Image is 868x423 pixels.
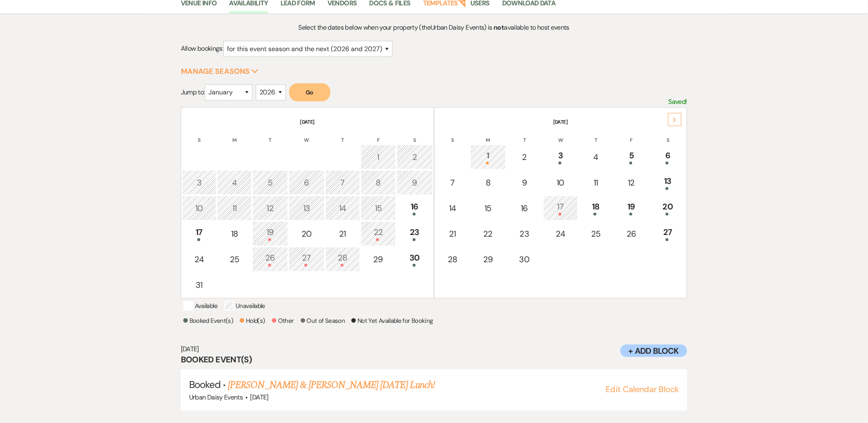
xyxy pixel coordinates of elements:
[222,228,247,240] div: 18
[655,200,681,216] div: 20
[579,127,613,144] th: T
[365,253,392,266] div: 29
[401,226,428,241] div: 23
[187,279,212,291] div: 31
[257,202,283,214] div: 12
[365,176,392,189] div: 8
[511,176,538,189] div: 9
[181,354,687,365] h3: Booked Event(s)
[655,149,681,164] div: 6
[182,108,433,126] th: [DATE]
[618,149,645,164] div: 5
[330,228,356,240] div: 21
[189,378,220,391] span: Booked
[397,127,433,144] th: S
[187,253,212,266] div: 24
[293,202,320,214] div: 13
[507,127,543,144] th: T
[401,176,428,189] div: 9
[583,200,609,216] div: 18
[257,226,283,241] div: 19
[548,176,573,189] div: 10
[181,345,687,354] h6: [DATE]
[435,127,470,144] th: S
[187,226,212,241] div: 17
[351,316,433,326] p: Not Yet Available for Booking
[301,316,345,326] p: Out of Season
[365,202,392,214] div: 15
[475,176,501,189] div: 8
[293,228,320,240] div: 20
[401,251,428,267] div: 30
[511,151,538,163] div: 2
[620,345,687,357] button: + Add Block
[494,23,504,32] strong: not
[181,45,223,53] span: Allow bookings:
[511,253,538,266] div: 30
[224,301,265,311] p: Unavailable
[240,316,265,326] p: Hold(s)
[330,251,356,267] div: 28
[548,149,573,164] div: 3
[511,228,538,240] div: 23
[182,127,217,144] th: S
[440,176,466,189] div: 7
[618,228,645,240] div: 26
[470,127,506,144] th: M
[293,176,320,189] div: 6
[250,393,269,402] span: [DATE]
[440,228,466,240] div: 21
[222,176,247,189] div: 4
[435,108,686,126] th: [DATE]
[244,22,624,33] p: Select the dates below when your property (the Urban Daisy Events ) is available to host events
[289,83,330,101] button: Go
[475,202,501,214] div: 15
[655,226,681,241] div: 27
[187,202,212,214] div: 10
[289,127,325,144] th: W
[330,176,356,189] div: 7
[655,175,681,190] div: 13
[548,228,573,240] div: 24
[183,316,233,326] p: Booked Event(s)
[440,253,466,266] div: 28
[475,228,501,240] div: 22
[253,127,288,144] th: T
[475,149,501,164] div: 1
[401,200,428,216] div: 16
[222,202,247,214] div: 11
[365,151,392,163] div: 1
[365,226,392,241] div: 22
[548,200,573,216] div: 17
[475,253,501,266] div: 29
[181,68,259,75] button: Manage Seasons
[614,127,649,144] th: F
[222,253,247,266] div: 25
[361,127,396,144] th: F
[583,176,609,189] div: 11
[669,96,687,107] p: Saved!
[401,151,428,163] div: 2
[257,176,283,189] div: 5
[181,88,205,96] span: Jump to:
[618,200,645,216] div: 19
[583,151,609,163] div: 4
[330,202,356,214] div: 14
[583,228,609,240] div: 25
[325,127,360,144] th: T
[606,385,679,393] button: Edit Calendar Block
[187,176,212,189] div: 3
[183,301,218,311] p: Available
[293,251,320,267] div: 27
[440,202,466,214] div: 14
[543,127,578,144] th: W
[511,202,538,214] div: 16
[217,127,252,144] th: M
[228,378,435,392] a: [PERSON_NAME] & [PERSON_NAME] [DATE] Lunch!
[257,251,283,267] div: 26
[272,316,294,326] p: Other
[618,176,645,189] div: 12
[650,127,686,144] th: S
[189,393,243,402] span: Urban Daisy Events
